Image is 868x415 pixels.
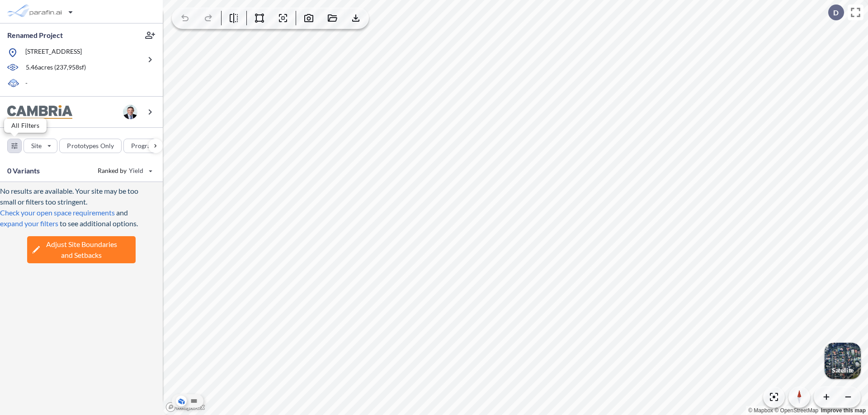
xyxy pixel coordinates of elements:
[825,343,861,379] img: Switcher Image
[123,139,172,153] button: Program
[189,396,199,406] button: Site Plan
[67,141,114,150] p: Prototypes Only
[31,141,42,150] p: Site
[59,139,122,153] button: Prototypes Only
[90,163,158,178] button: Ranked by Yield
[129,166,144,175] span: Yield
[832,367,854,374] p: Satellite
[774,407,818,414] a: OpenStreetMap
[131,141,156,150] p: Program
[748,407,773,414] a: Mapbox
[46,239,117,261] span: Adjust Site Boundaries and Setbacks
[833,9,839,17] p: D
[821,407,866,414] a: Improve this map
[25,79,28,89] p: -
[27,236,136,263] button: Adjust Site Boundariesand Setbacks
[7,105,72,119] img: BrandImage
[11,122,39,129] p: All Filters
[123,105,137,119] img: user logo
[7,165,40,176] p: 0 Variants
[25,47,82,58] p: [STREET_ADDRESS]
[24,139,57,153] button: Site
[825,343,861,379] button: Switcher ImageSatellite
[176,396,187,406] button: Aerial View
[7,30,63,40] p: Renamed Project
[165,402,205,412] a: Mapbox homepage
[26,63,86,73] p: 5.46 acres ( 237,958 sf)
